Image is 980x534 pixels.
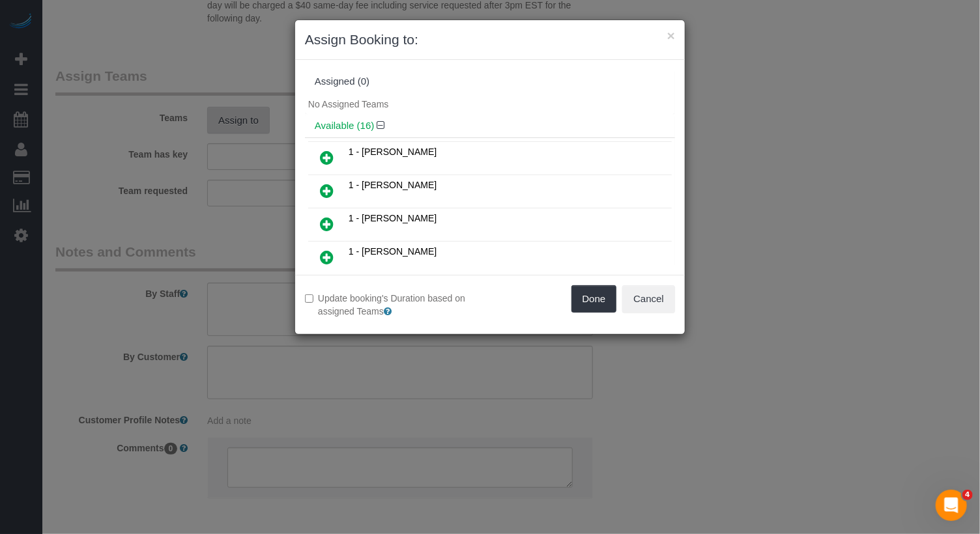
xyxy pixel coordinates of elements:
iframe: Intercom live chat [936,490,967,521]
span: 1 - [PERSON_NAME] [349,246,437,257]
h3: Assign Booking to: [305,30,675,49]
input: Update booking's Duration based on assigned Teams [305,294,313,303]
button: × [667,29,675,42]
div: Assigned (0) [315,76,665,87]
span: 1 - [PERSON_NAME] [349,213,437,223]
span: No Assigned Teams [308,99,388,109]
button: Done [571,285,617,313]
span: 1 - [PERSON_NAME] [349,147,437,157]
span: 4 [962,490,973,500]
label: Update booking's Duration based on assigned Teams [305,292,480,318]
span: 1 - [PERSON_NAME] [349,180,437,190]
h4: Available (16) [315,120,665,132]
button: Cancel [622,285,675,313]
